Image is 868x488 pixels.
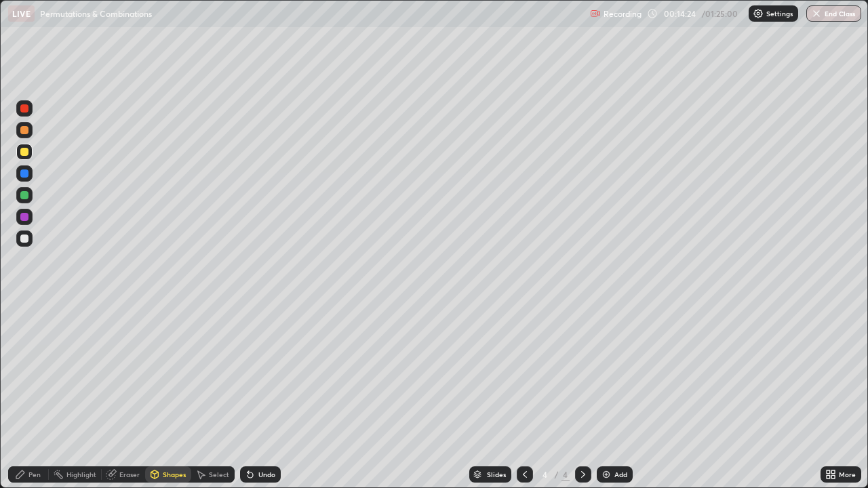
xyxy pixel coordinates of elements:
img: class-settings-icons [753,8,764,19]
div: Pen [28,471,41,478]
img: add-slide-button [601,469,612,480]
img: recording.375f2c34.svg [590,8,601,19]
div: Slides [487,471,506,478]
img: end-class-cross [811,8,822,19]
div: Undo [258,471,275,478]
div: Add [614,471,627,478]
div: 4 [538,470,552,479]
p: Settings [766,10,793,17]
p: LIVE [12,8,31,19]
p: Recording [604,9,642,19]
div: Select [209,471,229,478]
div: Eraser [119,471,140,478]
button: End Class [806,5,861,22]
div: Highlight [66,471,96,478]
div: Shapes [163,471,186,478]
p: Permutations & Combinations [40,8,152,19]
div: / [555,470,559,479]
div: 4 [561,468,570,481]
div: More [839,471,856,478]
